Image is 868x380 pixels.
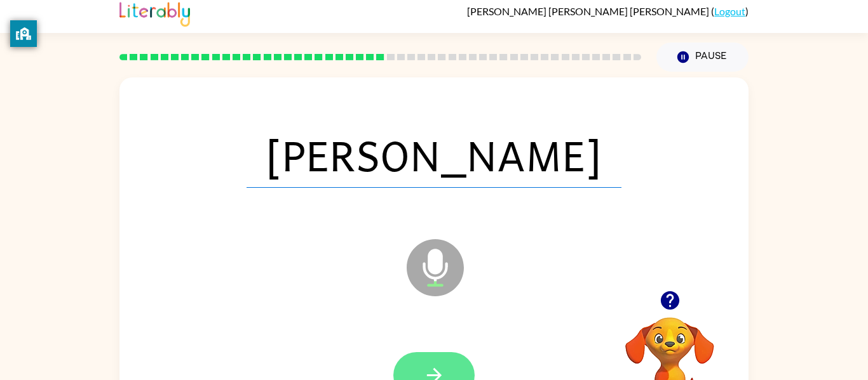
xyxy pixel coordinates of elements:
a: Logout [714,5,745,17]
button: privacy banner [10,20,37,47]
button: Pause [656,43,749,72]
div: ( ) [467,5,749,17]
span: [PERSON_NAME] [247,122,621,188]
span: [PERSON_NAME] [PERSON_NAME] [PERSON_NAME] [467,5,711,17]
